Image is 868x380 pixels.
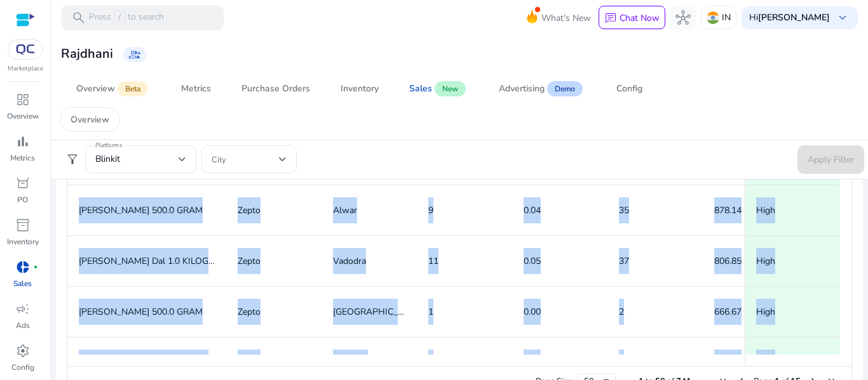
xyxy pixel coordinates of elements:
span: Vadodra [333,255,366,267]
span: 9 [428,204,433,216]
p: Hi [749,13,830,22]
button: chatChat Now [599,6,665,30]
span: High [756,306,775,318]
p: Press to search [89,11,164,25]
div: Metrics [181,84,211,93]
a: group_add [123,47,146,62]
span: [GEOGRAPHIC_DATA] [333,306,423,318]
span: search [71,10,86,25]
span: 806.85 [714,255,742,267]
span: Beta [118,81,148,96]
span: 37 [619,255,629,267]
div: Advertising [499,84,545,93]
span: / [114,11,125,25]
span: High [756,204,775,216]
span: 666.67 [714,306,742,318]
span: [PERSON_NAME] Dal 1.0 KILOGRAM [79,255,228,267]
p: Marketplace [8,64,43,74]
span: inventory_2 [15,218,31,233]
span: dashboard [15,92,31,107]
span: High [756,255,775,267]
span: New [435,81,466,96]
span: 35 [619,204,629,216]
span: 0.05 [524,255,541,267]
b: [PERSON_NAME] [758,11,830,23]
span: orders [15,176,31,191]
img: in.svg [707,11,719,24]
span: Blinkit [95,153,120,165]
span: 1 [428,306,433,318]
span: 2 [619,306,624,318]
span: donut_small [15,259,31,275]
div: Sales [409,84,432,93]
span: hub [675,10,691,25]
span: [PERSON_NAME] 500.0 GRAM [79,306,203,318]
h3: Rajdhani [61,46,113,62]
p: Ads [16,320,30,331]
span: 0.04 [524,204,541,216]
p: Overview [71,113,109,126]
span: 0.00 [524,306,541,318]
span: Demo [547,81,583,96]
span: group_add [128,48,141,61]
p: Sales [13,278,32,289]
div: Purchase Orders [241,84,310,93]
div: Overview [76,84,115,93]
span: Alwar [333,204,357,216]
span: campaign [15,301,31,317]
span: settings [15,343,31,358]
span: chat [604,12,617,25]
button: hub [670,5,696,30]
span: Zepto [238,204,261,216]
p: Config [11,362,34,373]
span: bar_chart [15,134,31,149]
span: 878.14 [714,204,742,216]
span: [PERSON_NAME] 500.0 GRAM [79,204,203,216]
span: fiber_manual_record [33,265,38,270]
p: PO [17,194,28,206]
img: QC-logo.svg [14,44,37,55]
span: filter_alt [65,152,80,167]
span: 11 [428,255,438,267]
p: Inventory [7,236,39,247]
mat-label: Platforms [95,141,122,150]
div: Inventory [341,84,379,93]
p: IN [722,6,731,29]
span: keyboard_arrow_down [835,10,850,25]
span: Zepto [238,306,261,318]
p: Chat Now [620,12,660,24]
p: Metrics [10,152,35,164]
span: What's New [541,7,591,29]
span: Zepto [238,255,261,267]
div: Config [616,84,642,93]
p: Overview [7,110,39,122]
